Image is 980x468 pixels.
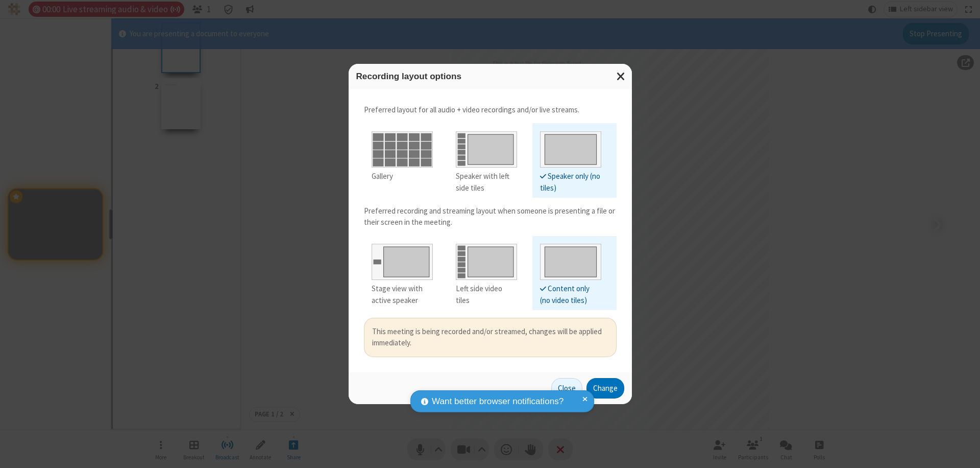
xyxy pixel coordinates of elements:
[372,283,433,306] div: Stage view with active speaker
[456,283,517,306] div: Left side video tiles
[456,240,517,280] img: Left side video tiles
[364,205,617,228] p: Preferred recording and streaming layout when someone is presenting a file or their screen in the...
[610,64,632,89] button: Close modal
[586,378,624,399] button: Change
[372,240,433,280] img: Stage view with active speaker
[356,72,624,81] h3: Recording layout options
[540,171,601,194] div: Speaker only (no tiles)
[372,171,433,182] div: Gallery
[540,283,601,306] div: Content only (no video tiles)
[551,378,582,399] button: Close
[364,104,617,116] p: Preferred layout for all audio + video recordings and/or live streams.
[372,326,608,349] div: This meeting is being recorded and/or streamed, changes will be applied immediately.
[372,127,433,168] img: Gallery
[432,395,563,408] span: Want better browser notifications?
[540,240,601,280] img: Content only (no video tiles)
[456,171,517,194] div: Speaker with left side tiles
[540,127,601,168] img: Speaker only (no tiles)
[456,127,517,168] img: Speaker with left side tiles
